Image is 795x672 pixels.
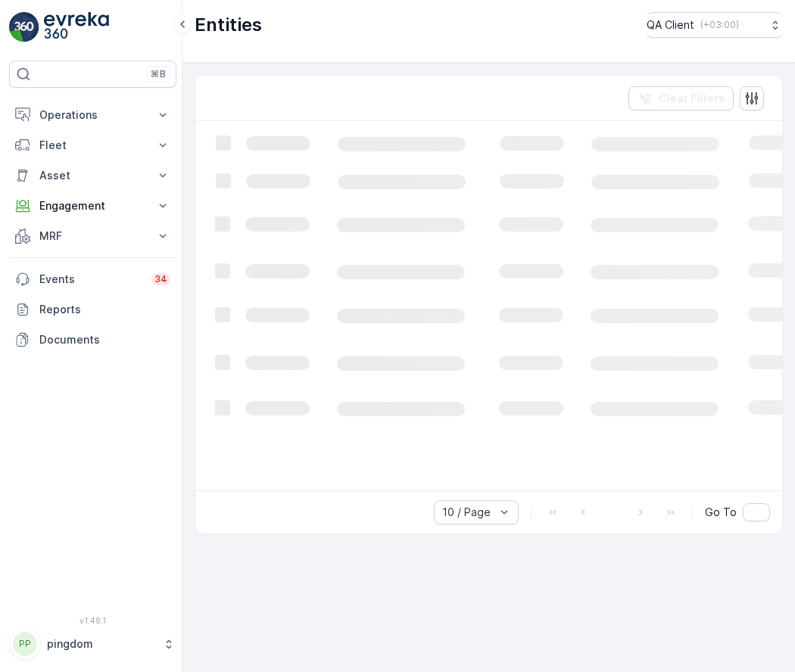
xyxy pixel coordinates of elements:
img: logo [9,12,39,42]
p: Entities [195,13,262,37]
a: Events34 [9,264,176,294]
p: Engagement [39,198,146,213]
p: Operations [39,107,146,123]
button: Clear Filters [628,86,734,110]
p: 34 [154,273,167,285]
a: Documents [9,325,176,355]
p: QA Client [647,17,694,33]
p: pingdom [47,636,155,652]
span: Go To [705,505,737,520]
button: PPpingdom [9,628,176,660]
button: MRF [9,221,176,251]
button: Engagement [9,191,176,221]
div: PP [13,632,37,656]
p: Documents [39,332,170,347]
p: Reports [39,302,170,317]
button: QA Client(+03:00) [647,12,783,38]
p: ( +03:00 ) [700,19,739,31]
p: MRF [39,229,146,244]
span: v 1.48.1 [9,616,176,625]
p: Fleet [39,138,146,153]
img: logo_light-DOdMpM7g.png [44,12,109,42]
button: Fleet [9,130,176,160]
p: Asset [39,168,146,183]
button: Operations [9,100,176,130]
p: Events [39,272,142,287]
p: ⌘B [151,68,166,80]
p: Clear Filters [659,91,725,106]
button: Asset [9,160,176,191]
a: Reports [9,294,176,325]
